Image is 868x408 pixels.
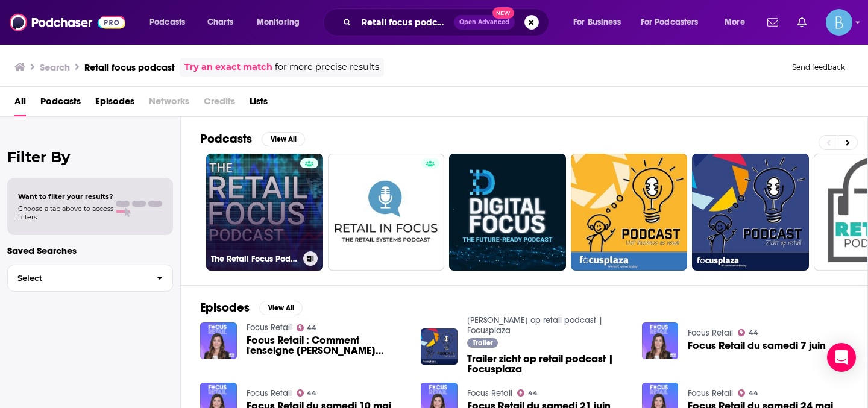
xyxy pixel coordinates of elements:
[738,389,758,397] a: 44
[250,92,268,116] a: Lists
[641,14,699,31] span: For Podcasters
[95,92,134,116] a: Episodes
[725,14,745,31] span: More
[307,325,316,331] span: 44
[793,12,811,33] a: Show notifications dropdown
[10,11,125,34] img: Podchaser - Follow, Share and Rate Podcasts
[200,322,237,359] img: Focus Retail : Comment l'enseigne Blancheporte épouse-t-elle le changement ? dans Focus Retail - ...
[528,391,538,396] span: 44
[141,13,201,32] button: open menu
[633,13,716,32] button: open menu
[297,389,317,397] a: 44
[307,391,316,396] span: 44
[826,9,852,36] span: Logged in as BLASTmedia
[211,254,298,264] h3: The Retail Focus Podcast
[467,388,512,398] a: Focus Retail
[247,322,292,333] a: Focus Retail
[688,328,733,338] a: Focus Retail
[18,204,113,221] span: Choose a tab above to access filters.
[204,92,235,116] span: Credits
[827,343,856,372] div: Open Intercom Messenger
[149,92,189,116] span: Networks
[749,330,758,336] span: 44
[275,60,379,74] span: for more precise results
[262,132,305,146] button: View All
[7,265,173,292] button: Select
[421,328,458,365] img: Trailer zicht op retail podcast | Focusplaza
[259,301,303,315] button: View All
[200,300,250,315] h2: Episodes
[688,341,826,351] a: Focus Retail du samedi 7 juin
[688,388,733,398] a: Focus Retail
[467,354,627,374] a: Trailer zicht op retail podcast | Focusplaza
[356,13,454,32] input: Search podcasts, credits, & more...
[335,8,561,36] div: Search podcasts, credits, & more...
[149,14,185,31] span: Podcasts
[565,13,636,32] button: open menu
[207,14,233,31] span: Charts
[467,315,603,336] a: De zicht op retail podcast | Focusplaza
[200,300,303,315] a: EpisodesView All
[14,92,26,116] a: All
[763,12,783,33] a: Show notifications dropdown
[738,329,758,336] a: 44
[7,245,173,256] p: Saved Searches
[247,335,407,356] a: Focus Retail : Comment l'enseigne Blancheporte épouse-t-elle le changement ? dans Focus Retail - ...
[200,131,252,146] h2: Podcasts
[749,391,758,396] span: 44
[40,61,70,73] h3: Search
[247,335,407,356] span: Focus Retail : Comment l'enseigne [PERSON_NAME] épouse-t-elle le changement ? dans Focus Retail -...
[826,9,852,36] button: Show profile menu
[459,19,509,25] span: Open Advanced
[248,13,315,32] button: open menu
[247,388,292,398] a: Focus Retail
[826,9,852,36] img: User Profile
[454,15,515,30] button: Open AdvancedNew
[788,62,849,72] button: Send feedback
[206,154,323,271] a: The Retail Focus Podcast
[297,324,317,331] a: 44
[7,148,173,166] h2: Filter By
[40,92,81,116] a: Podcasts
[257,14,300,31] span: Monitoring
[473,339,493,347] span: Trailer
[200,13,241,32] a: Charts
[184,60,272,74] a: Try an exact match
[573,14,621,31] span: For Business
[492,7,514,19] span: New
[200,131,305,146] a: PodcastsView All
[18,192,113,201] span: Want to filter your results?
[642,322,679,359] img: Focus Retail du samedi 7 juin
[84,61,175,73] h3: Retail focus podcast
[8,274,147,282] span: Select
[517,389,538,397] a: 44
[716,13,760,32] button: open menu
